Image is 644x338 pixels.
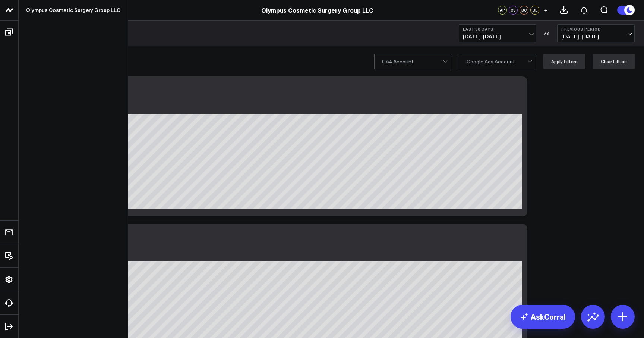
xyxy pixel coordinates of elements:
[34,108,522,114] div: Previous: 118.52k
[261,6,373,14] a: Olympus Cosmetic Surgery Group LLC
[509,6,518,15] div: CS
[544,7,547,13] span: +
[498,6,507,15] div: AP
[511,305,575,329] a: AskCorral
[459,24,536,42] button: Last 30 Days[DATE]-[DATE]
[543,54,585,69] button: Apply Filters
[463,34,532,40] span: [DATE] - [DATE]
[557,24,635,42] button: Previous Period[DATE]-[DATE]
[540,31,553,35] div: VS
[561,34,631,40] span: [DATE] - [DATE]
[463,27,532,31] b: Last 30 Days
[34,255,522,261] div: Previous: 79.92k
[541,6,550,15] button: +
[520,6,528,15] div: BC
[530,6,539,15] div: BE
[561,27,631,31] b: Previous Period
[593,54,635,69] button: Clear Filters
